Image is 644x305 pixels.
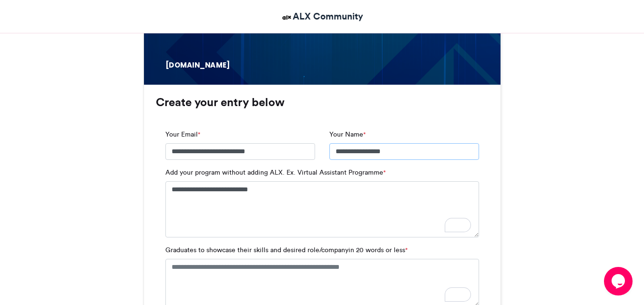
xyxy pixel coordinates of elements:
[281,10,363,23] a: ALX Community
[281,11,293,23] img: ALX Community
[165,167,386,177] label: Add your program without adding ALX. Ex. Virtual Assistant Programme
[156,97,489,108] h3: Create your entry below
[329,129,366,139] label: Your Name
[604,267,634,295] iframe: chat widget
[165,60,238,70] div: [DOMAIN_NAME]
[165,245,408,255] label: Graduates to showcase their skills and desired role/companyin 20 words or less
[165,181,479,237] textarea: To enrich screen reader interactions, please activate Accessibility in Grammarly extension settings
[165,129,200,139] label: Your Email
